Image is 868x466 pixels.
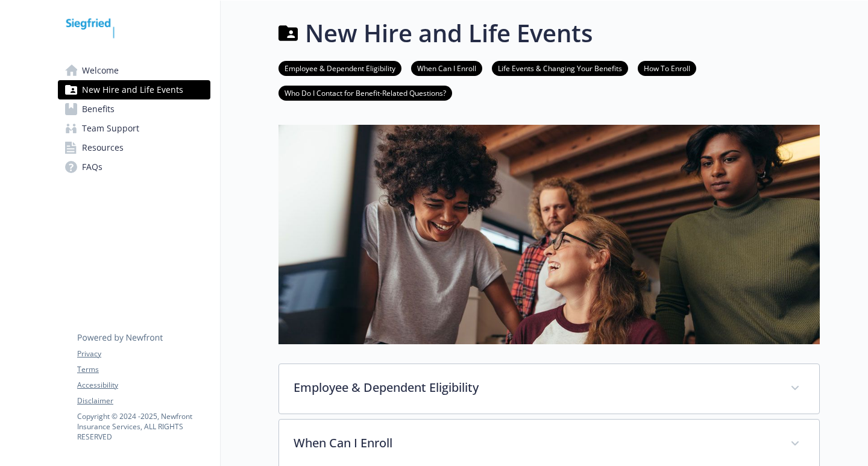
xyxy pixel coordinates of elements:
[58,80,210,99] a: New Hire and Life Events
[278,125,820,344] img: new hire page banner
[278,87,452,98] a: Who Do I Contact for Benefit-Related Questions?
[411,62,482,74] a: When Can I Enroll
[77,395,210,406] a: Disclaimer
[638,62,696,74] a: How To Enroll
[279,364,819,414] div: Employee & Dependent Eligibility
[58,157,210,177] a: FAQs
[492,62,628,74] a: Life Events & Changing Your Benefits
[82,157,102,177] span: FAQs
[278,62,401,74] a: Employee & Dependent Eligibility
[294,379,776,397] p: Employee & Dependent Eligibility
[58,99,210,119] a: Benefits
[58,138,210,157] a: Resources
[77,380,210,391] a: Accessibility
[58,119,210,138] a: Team Support
[305,15,593,51] h1: New Hire and Life Events
[77,364,210,375] a: Terms
[294,434,776,452] p: When Can I Enroll
[82,138,124,157] span: Resources
[82,99,115,119] span: Benefits
[77,411,210,442] p: Copyright © 2024 - 2025 , Newfront Insurance Services, ALL RIGHTS RESERVED
[77,348,210,359] a: Privacy
[82,61,119,80] span: Welcome
[82,119,139,138] span: Team Support
[58,61,210,80] a: Welcome
[82,80,183,99] span: New Hire and Life Events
